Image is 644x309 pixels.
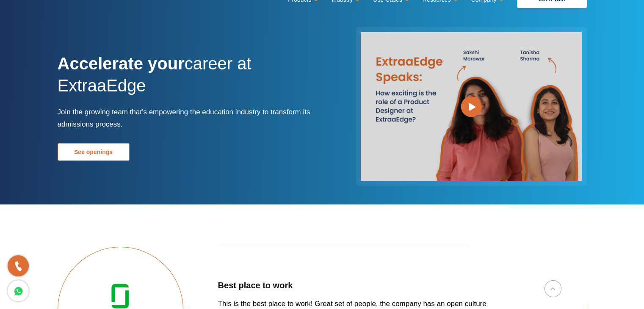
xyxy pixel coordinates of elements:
strong: Accelerate your [58,54,185,73]
button: Previous [544,280,561,297]
a: See openings [58,143,130,161]
p: Join the growing team that’s empowering the education industry to transform its admissions process. [58,106,316,130]
h5: Best place to work [218,280,496,291]
h1: career at ExtraaEdge [58,52,316,106]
